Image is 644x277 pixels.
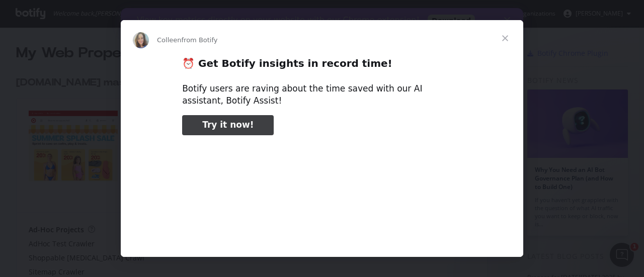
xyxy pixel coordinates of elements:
[182,83,462,107] div: Botify users are raving about the time saved with our AI assistant, Botify Assist!
[182,36,218,44] span: from Botify
[202,120,254,130] span: Try it now!
[182,57,462,75] h2: ⏰ Get Botify insights in record time!
[383,9,393,15] div: Close
[307,7,354,19] a: Download
[16,7,299,17] div: View key metrics directly on your website with our Chrome extension!
[157,36,182,44] span: Colleen
[487,20,523,56] span: Close
[133,32,149,48] img: Profile image for Colleen
[182,115,274,135] a: Try it now!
